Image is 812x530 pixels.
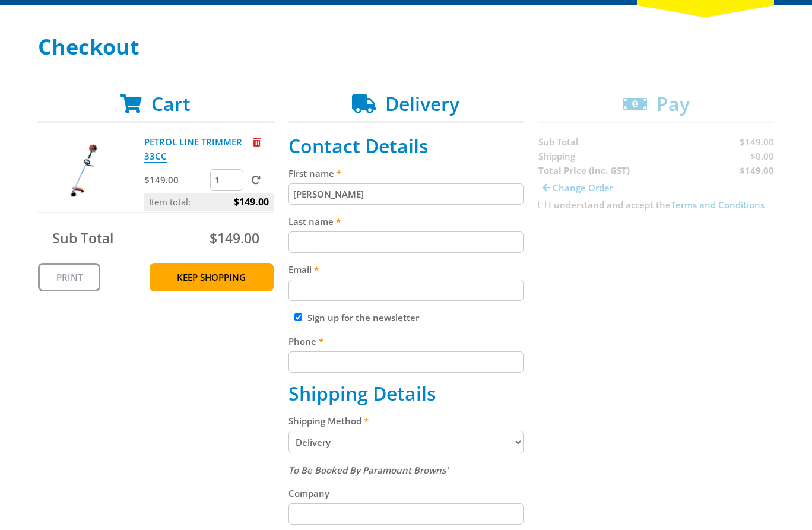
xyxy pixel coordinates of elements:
[288,334,524,348] label: Phone
[144,193,274,211] p: Item total:
[210,228,259,247] span: $149.00
[52,228,113,247] span: Sub Total
[49,135,120,206] img: PETROL LINE TRIMMER 33CC
[288,464,448,476] em: To Be Booked By Paramount Browns'
[288,414,524,428] label: Shipping Method
[288,486,524,500] label: Company
[288,183,524,205] input: Please enter your first name.
[288,280,524,301] input: Please enter your email address.
[307,312,419,323] label: Sign up for the newsletter
[288,431,524,453] select: Please select a shipping method.
[38,35,774,59] h1: Checkout
[288,382,524,405] h2: Shipping Details
[288,135,524,157] h2: Contact Details
[288,351,524,373] input: Please enter your telephone number.
[38,263,100,291] a: Print
[288,231,524,253] input: Please enter your last name.
[385,91,459,116] span: Delivery
[288,214,524,228] label: Last name
[234,193,269,211] span: $149.00
[288,166,524,180] label: First name
[144,136,242,163] a: PETROL LINE TRIMMER 33CC
[288,262,524,277] label: Email
[144,173,208,187] p: $149.00
[150,263,274,291] a: Keep Shopping
[151,91,191,116] span: Cart
[253,136,261,148] a: Remove from cart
